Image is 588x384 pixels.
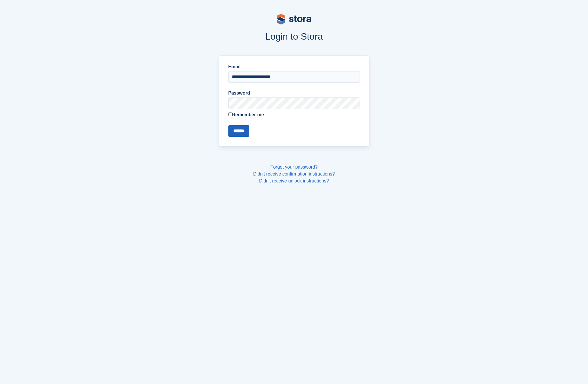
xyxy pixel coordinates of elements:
img: stora-logo-53a41332b3708ae10de48c4981b4e9114cc0af31d8433b30ea865607fb682f29.svg [277,14,311,25]
a: Didn't receive unlock instructions? [259,178,329,183]
a: Forgot your password? [270,165,318,169]
input: Remember me [228,112,232,116]
label: Remember me [228,111,360,118]
label: Email [228,63,360,70]
label: Password [228,90,360,97]
a: Didn't receive confirmation instructions? [253,171,335,176]
h1: Login to Stora [108,31,480,42]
